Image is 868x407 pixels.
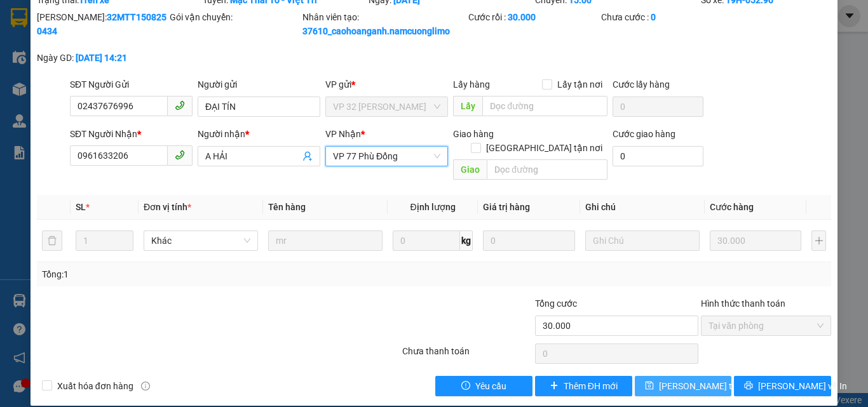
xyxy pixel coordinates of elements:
div: SĐT Người Gửi [70,77,193,91]
div: Cước rồi : [468,10,599,24]
button: exclamation-circleYêu cầu [435,376,532,396]
button: save[PERSON_NAME] thay đổi [635,376,732,396]
div: Chưa cước : [601,10,731,24]
span: user-add [302,151,313,161]
span: Lấy hàng [453,79,490,90]
span: plus [550,381,559,391]
span: kg [460,230,473,251]
span: Giao hàng [453,129,494,139]
div: Nhân viên tạo: [302,10,466,38]
button: plusThêm ĐH mới [535,376,632,396]
div: Ngày GD: [37,51,167,65]
span: VP 77 Phù Đổng [333,147,440,166]
input: 0 [710,230,801,251]
span: Giá trị hàng [483,202,530,212]
div: Chưa thanh toán [401,344,534,366]
span: info-circle [141,382,150,390]
span: exclamation-circle [461,381,470,391]
div: Tổng: 1 [42,267,336,281]
input: Dọc đường [487,159,607,180]
span: VP Nhận [325,129,361,139]
b: 30.000 [508,12,536,22]
span: Cước hàng [710,202,754,212]
b: 37610_caohoanganh.namcuonglimo [302,26,450,36]
label: Cước lấy hàng [613,79,670,90]
b: 0 [651,12,656,22]
span: printer [744,381,753,391]
span: Tại văn phòng [709,316,824,335]
button: delete [42,230,62,251]
input: 0 [483,230,574,251]
div: Gói vận chuyển: [170,10,300,24]
input: VD: Bàn, Ghế [268,230,383,251]
div: SĐT Người Nhận [70,127,193,141]
span: Xuất hóa đơn hàng [52,379,139,393]
span: Định lượng [410,202,455,212]
button: printer[PERSON_NAME] và In [734,376,831,396]
span: Tên hàng [268,202,306,212]
label: Cước giao hàng [613,129,675,139]
span: SL [76,202,86,212]
label: Hình thức thanh toán [701,298,785,309]
span: [PERSON_NAME] và In [758,379,847,393]
span: Yêu cầu [475,379,506,393]
span: Lấy tận nơi [552,77,607,91]
span: save [645,381,654,391]
button: plus [811,230,826,251]
span: [GEOGRAPHIC_DATA] tận nơi [481,141,607,155]
div: VP gửi [325,77,448,91]
input: Cước giao hàng [613,146,703,166]
span: Lấy [453,96,482,116]
th: Ghi chú [580,195,705,220]
input: Dọc đường [482,96,607,116]
div: [PERSON_NAME]: [37,10,167,38]
span: VP 32 Mạc Thái Tổ [333,97,440,116]
span: Thêm ĐH mới [564,379,618,393]
input: Ghi Chú [585,230,700,251]
span: Khác [151,231,250,250]
span: Giao [453,159,487,180]
span: [PERSON_NAME] thay đổi [659,379,761,393]
div: Người gửi [198,77,320,91]
div: Người nhận [198,127,320,141]
span: phone [175,150,185,160]
span: Tổng cước [535,298,577,309]
b: [DATE] 14:21 [76,53,127,63]
span: Đơn vị tính [144,202,191,212]
span: phone [175,100,185,110]
input: Cước lấy hàng [613,97,703,117]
